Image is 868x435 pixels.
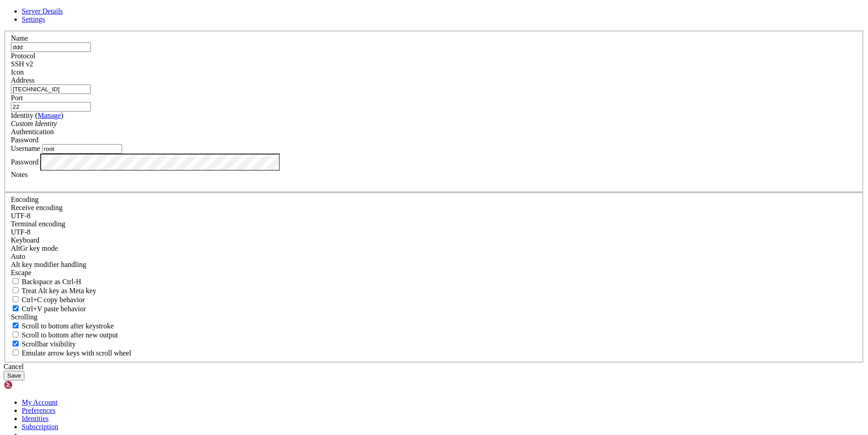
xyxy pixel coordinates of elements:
input: Treat Alt key as Meta key [13,287,19,293]
a: Subscription [22,423,58,430]
label: Protocol [11,52,35,60]
div: Cancel [4,363,864,371]
div: Password [11,136,857,144]
a: Identities [22,415,49,422]
input: Port Number [11,102,91,112]
span: Ctrl+V paste behavior [22,305,86,313]
label: Ctrl-C copies if true, send ^C to host if false. Ctrl-Shift-C sends ^C to host if true, copies if... [11,296,85,304]
span: ( ) [35,112,63,119]
label: Name [11,34,28,42]
label: Authentication [11,128,54,136]
img: Shellngn [4,380,56,389]
label: Identity [11,112,63,119]
span: Emulate arrow keys with scroll wheel [22,349,131,357]
label: Icon [11,68,24,76]
label: Scrolling [11,313,38,321]
label: When using the alternative screen buffer, and DECCKM (Application Cursor Keys) is active, mouse w... [11,349,131,357]
input: Emulate arrow keys with scroll wheel [13,350,19,355]
label: Whether to scroll to the bottom on any keystroke. [11,322,114,330]
span: Treat Alt key as Meta key [22,287,96,295]
input: Scroll to bottom after keystroke [13,323,19,328]
label: Notes [11,171,28,178]
span: SSH v2 [11,60,33,68]
input: Login Username [42,144,122,154]
input: Host Name or IP [11,84,91,94]
span: UTF-8 [11,228,31,236]
label: The default terminal encoding. ISO-2022 enables character map translations (like graphics maps). ... [11,220,65,228]
span: Backspace as Ctrl-H [22,278,81,285]
div: UTF-8 [11,212,857,220]
button: Save [4,371,24,380]
div: Auto [11,253,857,261]
label: Set the expected encoding for data received from the host. If the encodings do not match, visual ... [11,244,58,252]
i: Custom Identity [11,120,57,127]
label: Address [11,76,34,84]
span: UTF-8 [11,212,31,220]
label: Port [11,94,23,102]
label: Username [11,145,40,152]
a: Settings [22,15,45,23]
span: Scrollbar visibility [22,340,76,348]
label: Ctrl+V pastes if true, sends ^V to host if false. Ctrl+Shift+V sends ^V to host if true, pastes i... [11,305,86,313]
label: Keyboard [11,236,39,244]
label: The vertical scrollbar mode. [11,340,76,348]
span: Scroll to bottom after keystroke [22,322,114,330]
label: Whether the Alt key acts as a Meta key or as a distinct Alt key. [11,287,96,295]
a: Preferences [22,407,56,414]
div: UTF-8 [11,228,857,236]
span: Password [11,136,38,144]
input: Ctrl+V paste behavior [13,305,19,311]
label: Set the expected encoding for data received from the host. If the encodings do not match, visual ... [11,204,62,211]
a: Manage [38,112,61,119]
input: Backspace as Ctrl-H [13,278,19,284]
span: Escape [11,269,31,276]
span: Ctrl+C copy behavior [22,296,85,304]
div: (0, 1) [4,11,7,19]
div: Custom Identity [11,120,857,128]
div: SSH v2 [11,60,857,68]
label: Scroll to bottom after new output. [11,331,118,339]
input: Scrollbar visibility [13,341,19,346]
a: Server Details [22,7,63,15]
label: Encoding [11,196,38,203]
div: Escape [11,269,857,277]
span: Auto [11,253,25,260]
label: Password [11,158,38,165]
input: Scroll to bottom after new output [13,332,19,337]
span: Scroll to bottom after new output [22,331,118,339]
label: If true, the backspace should send BS ('\x08', aka ^H). Otherwise the backspace key should send '... [11,278,81,285]
label: Controls how the Alt key is handled. Escape: Send an ESC prefix. 8-Bit: Add 128 to the typed char... [11,261,86,268]
input: Server Name [11,42,91,52]
input: Ctrl+C copy behavior [13,296,19,302]
a: My Account [22,398,58,406]
x-row: Connecting [TECHNICAL_ID]... [4,4,750,11]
